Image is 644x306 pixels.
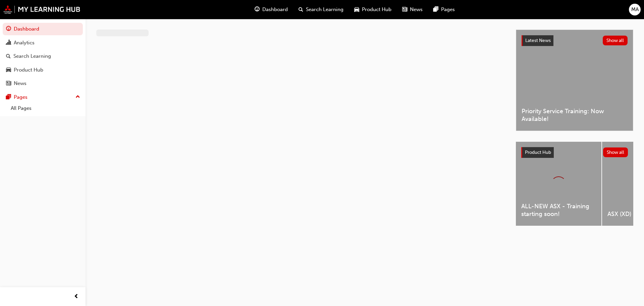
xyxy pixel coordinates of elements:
button: Pages [3,91,83,103]
span: guage-icon [6,26,11,32]
div: Product Hub [14,66,43,74]
a: Latest NewsShow allPriority Service Training: Now Available! [516,30,633,131]
span: pages-icon [433,5,438,14]
div: News [14,80,26,87]
button: Show all [603,36,628,45]
button: Show all [603,147,628,157]
span: search-icon [299,5,303,14]
span: Pages [441,6,455,13]
a: ALL-NEW ASX - Training starting soon! [516,142,601,226]
a: Latest NewsShow all [522,35,628,46]
button: DashboardAnalyticsSearch LearningProduct HubNews [3,21,83,91]
span: News [410,6,423,13]
a: Product HubShow all [521,147,628,158]
span: news-icon [6,81,11,87]
span: news-icon [402,5,407,14]
a: news-iconNews [397,3,428,16]
span: MA [631,6,639,13]
a: Product Hub [3,64,83,76]
span: guage-icon [255,5,260,14]
div: Search Learning [13,52,51,60]
span: ALL-NEW ASX - Training starting soon! [521,203,596,218]
button: MA [629,4,641,15]
a: Search Learning [3,50,83,62]
a: guage-iconDashboard [249,3,293,16]
span: Priority Service Training: Now Available! [522,107,628,123]
span: up-icon [75,93,80,101]
div: Pages [14,93,28,101]
a: Dashboard [3,23,83,35]
a: car-iconProduct Hub [349,3,397,16]
span: car-icon [354,5,359,14]
span: Search Learning [306,6,343,13]
a: All Pages [8,103,83,114]
a: pages-iconPages [428,3,460,16]
img: mmal [3,5,80,14]
span: chart-icon [6,40,11,46]
span: car-icon [6,67,11,73]
span: search-icon [6,53,11,59]
span: Dashboard [262,6,288,13]
span: prev-icon [74,293,79,301]
a: Analytics [3,37,83,49]
a: search-iconSearch Learning [293,3,349,16]
span: Product Hub [362,6,391,13]
span: pages-icon [6,94,11,100]
span: Latest News [525,38,551,43]
span: Product Hub [525,149,551,155]
div: Analytics [14,39,35,47]
a: News [3,77,83,90]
